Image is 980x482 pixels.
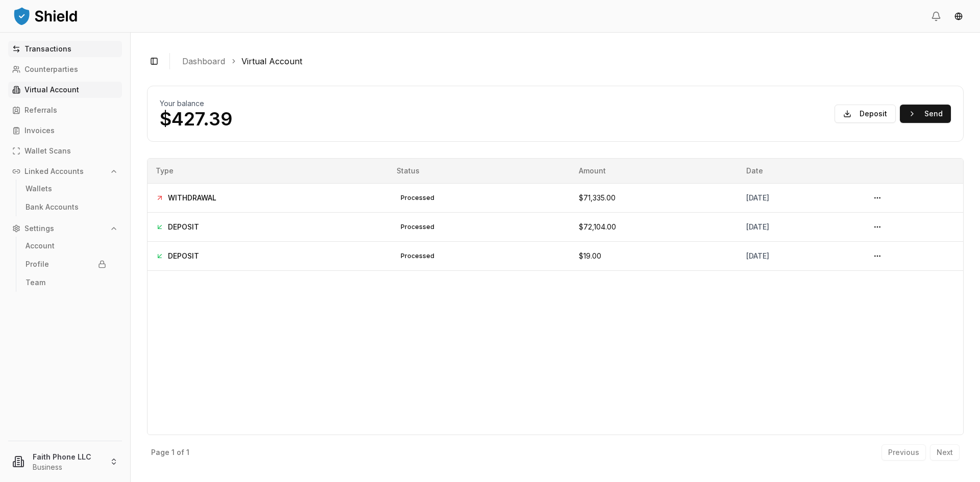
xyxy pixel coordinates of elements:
[21,256,110,272] a: Profile
[171,449,175,456] p: 1
[21,238,110,254] a: Account
[33,462,102,472] p: Business
[4,445,126,478] button: Faith Phone LLCBusiness
[151,449,169,456] p: Page
[8,143,122,159] a: Wallet Scans
[177,449,184,456] p: of
[8,122,122,139] a: Invoices
[397,192,438,204] div: processed
[168,222,199,232] span: DEPOSIT
[33,451,102,462] p: Faith Phone LLC
[579,222,616,231] span: $72,104.00
[21,199,110,215] a: Bank Accounts
[168,193,216,203] span: WITHDRAWAL
[746,222,853,232] div: [DATE]
[8,41,122,57] a: Transactions
[26,279,45,286] p: Team
[182,55,225,67] a: Dashboard
[388,159,571,183] th: Status
[26,242,55,249] p: Account
[241,55,302,67] a: Virtual Account
[8,61,122,78] a: Counterparties
[24,168,84,175] p: Linked Accounts
[26,185,52,192] p: Wallets
[746,251,853,261] div: [DATE]
[24,107,57,114] p: Referrals
[738,159,861,183] th: Date
[160,109,232,129] p: $427.39
[8,220,122,237] button: Settings
[8,163,122,180] button: Linked Accounts
[182,55,955,67] nav: breadcrumb
[571,159,738,183] th: Amount
[8,82,122,98] a: Virtual Account
[397,250,438,262] div: processed
[579,251,601,260] span: $19.00
[26,204,79,211] p: Bank Accounts
[900,105,951,123] button: Send
[160,98,232,109] h2: Your balance
[24,147,71,155] p: Wallet Scans
[24,225,54,232] p: Settings
[579,193,616,202] span: $71,335.00
[168,251,199,261] span: DEPOSIT
[835,105,896,123] button: Deposit
[148,159,388,183] th: Type
[21,181,110,197] a: Wallets
[24,127,55,134] p: Invoices
[12,6,79,26] img: ShieldPay Logo
[24,45,71,53] p: Transactions
[746,193,853,203] div: [DATE]
[24,86,79,93] p: Virtual Account
[24,66,78,73] p: Counterparties
[397,221,438,233] div: processed
[26,261,49,268] p: Profile
[8,102,122,118] a: Referrals
[186,449,189,456] p: 1
[21,274,110,291] a: Team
